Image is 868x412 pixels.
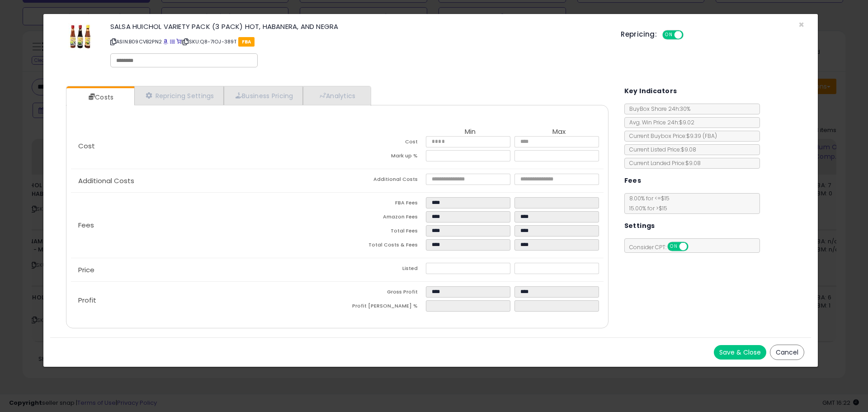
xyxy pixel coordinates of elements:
[798,18,804,31] span: ×
[514,128,603,136] th: Max
[337,263,426,277] td: Listed
[337,136,426,150] td: Cost
[625,204,667,212] span: 15.00 % for > $15
[224,86,303,105] a: Business Pricing
[303,86,370,105] a: Analytics
[337,286,426,300] td: Gross Profit
[71,177,337,185] p: Additional Costs
[625,105,690,113] span: BuyBox Share 24h: 30%
[66,88,133,106] a: Costs
[682,31,697,39] span: OFF
[238,37,255,47] span: FBA
[110,23,607,30] h3: SALSA HUICHOL VARIETY PACK (3 PACK) HOT, HABANERA, AND NEGRA
[337,150,426,164] td: Mark up %
[337,174,426,188] td: Additional Costs
[625,243,700,251] span: Consider CPT:
[625,146,696,153] span: Current Listed Price: $9.08
[337,197,426,211] td: FBA Fees
[714,345,766,360] button: Save & Close
[337,239,426,253] td: Total Costs & Fees
[624,220,655,232] h5: Settings
[68,23,92,50] img: 512G4u8+QqL._SL60_.jpg
[625,132,717,140] span: Current Buybox Price:
[337,225,426,239] td: Total Fees
[624,175,642,186] h5: Fees
[71,142,337,150] p: Cost
[625,159,701,167] span: Current Landed Price: $9.08
[337,300,426,314] td: Profit [PERSON_NAME] %
[134,86,224,105] a: Repricing Settings
[624,85,677,97] h5: Key Indicators
[71,222,337,229] p: Fees
[703,132,717,140] span: ( FBA )
[625,118,694,126] span: Avg. Win Price 24h: $9.02
[163,38,168,45] a: BuyBox page
[170,38,175,45] a: All offer listings
[71,266,337,274] p: Price
[686,132,717,140] span: $9.39
[625,194,670,212] span: 8.00 % for <= $15
[71,297,337,304] p: Profit
[687,243,701,251] span: OFF
[668,243,679,251] span: ON
[110,34,607,49] p: ASIN: B09CVB2PN2 | SKU: Q8-7IOJ-389T
[663,31,675,39] span: ON
[770,345,804,360] button: Cancel
[176,38,181,45] a: Your listing only
[337,211,426,225] td: Amazon Fees
[621,31,657,38] h5: Repricing:
[426,128,514,136] th: Min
